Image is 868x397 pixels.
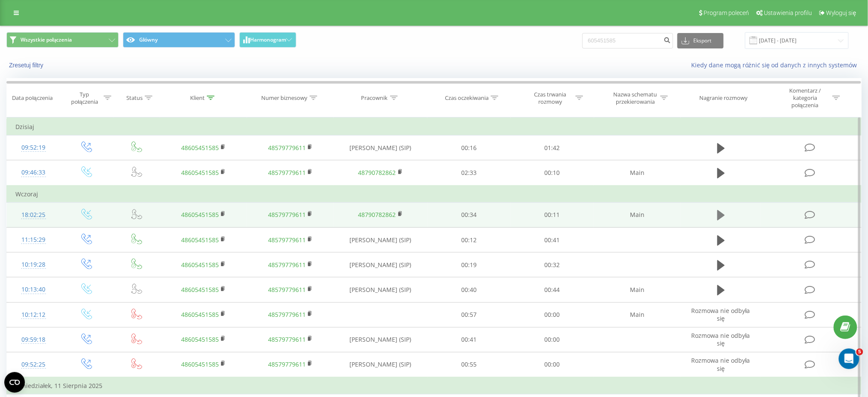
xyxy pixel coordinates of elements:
[7,377,862,394] td: Poniedziałek, 11 Sierpnia 2025
[15,281,51,298] div: 10:13:40
[427,277,511,302] td: 00:40
[358,168,396,177] a: 48790782862
[250,37,286,43] span: Harmonogram
[692,307,750,322] span: Rozmowa nie odbyła się
[181,236,219,244] a: 48605451585
[677,33,724,48] button: Eksport
[334,253,427,277] td: [PERSON_NAME] (SIP)
[15,232,51,248] div: 11:15:29
[181,261,219,269] a: 48605451585
[692,356,750,372] span: Rozmowa nie odbyła się
[427,352,511,377] td: 00:55
[15,256,51,273] div: 10:19:28
[181,286,219,294] a: 48605451585
[334,135,427,160] td: [PERSON_NAME] (SIP)
[181,310,219,319] a: 48605451585
[826,9,856,16] span: Wyloguj się
[780,87,830,109] div: Komentarz / kategoria połączenia
[427,202,511,227] td: 00:34
[691,61,862,69] a: Kiedy dane mogą różnić się od danych z innych systemów
[361,94,388,102] div: Pracownik
[21,36,72,43] span: Wszystkie połączenia
[15,207,51,223] div: 18:02:25
[358,211,396,219] a: 48790782862
[427,135,511,160] td: 00:16
[268,360,306,368] a: 48579779611
[6,61,48,69] button: Zresetuj filtry
[268,335,306,343] a: 48579779611
[7,186,862,203] td: Wczoraj
[528,91,573,105] div: Czas trwania rozmowy
[510,160,594,186] td: 00:10
[594,160,681,186] td: Main
[510,327,594,352] td: 00:00
[268,168,306,177] a: 48579779611
[15,356,51,373] div: 09:52:25
[445,94,489,102] div: Czas oczekiwania
[268,144,306,152] a: 48579779611
[268,286,306,294] a: 48579779611
[594,202,681,227] td: Main
[510,302,594,327] td: 00:00
[15,307,51,323] div: 10:12:12
[181,211,219,219] a: 48605451585
[268,310,306,319] a: 48579779611
[181,360,219,368] a: 48605451585
[612,91,658,105] div: Nazwa schematu przekierowania
[334,327,427,352] td: [PERSON_NAME] (SIP)
[839,349,859,369] iframe: Intercom live chat
[181,144,219,152] a: 48605451585
[261,94,307,102] div: Numer biznesowy
[764,9,812,16] span: Ustawienia profilu
[334,352,427,377] td: [PERSON_NAME] (SIP)
[239,32,296,48] button: Harmonogram
[334,277,427,302] td: [PERSON_NAME] (SIP)
[6,32,119,48] button: Wszystkie połączenia
[181,335,219,343] a: 48605451585
[510,352,594,377] td: 00:00
[510,202,594,227] td: 00:11
[594,277,681,302] td: Main
[68,91,101,105] div: Typ połączenia
[594,302,681,327] td: Main
[12,94,52,102] div: Data połączenia
[427,228,511,253] td: 00:12
[334,228,427,253] td: [PERSON_NAME] (SIP)
[427,160,511,186] td: 02:33
[15,164,51,181] div: 09:46:33
[190,94,205,102] div: Klient
[15,139,51,156] div: 09:52:19
[856,349,863,355] span: 5
[510,135,594,160] td: 01:42
[692,331,750,347] span: Rozmowa nie odbyła się
[427,327,511,352] td: 00:41
[4,372,25,393] button: Open CMP widget
[427,302,511,327] td: 00:57
[268,211,306,219] a: 48579779611
[123,32,235,48] button: Główny
[268,236,306,244] a: 48579779611
[7,118,862,135] td: Dzisiaj
[510,277,594,302] td: 00:44
[704,9,749,16] span: Program poleceń
[510,253,594,277] td: 00:32
[700,94,748,102] div: Nagranie rozmowy
[126,94,143,102] div: Status
[582,33,673,48] input: Wyszukiwanie według numeru
[15,331,51,348] div: 09:59:18
[268,261,306,269] a: 48579779611
[181,168,219,177] a: 48605451585
[510,228,594,253] td: 00:41
[427,253,511,277] td: 00:19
